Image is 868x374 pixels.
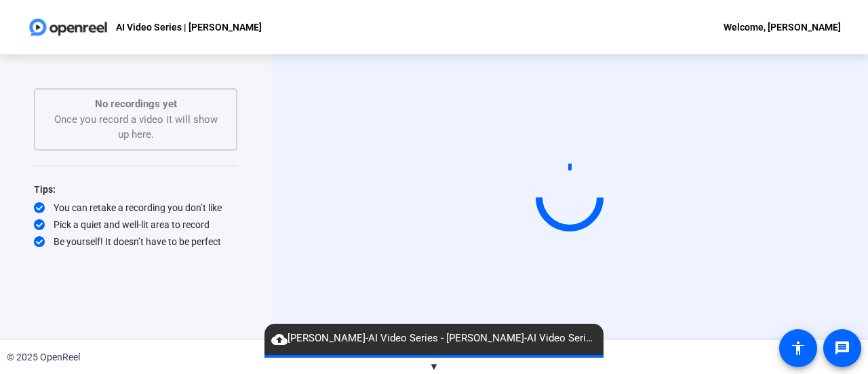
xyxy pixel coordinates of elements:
[429,360,439,373] span: ▼
[834,340,850,356] mat-icon: message
[724,19,841,35] div: Welcome, [PERSON_NAME]
[27,14,109,41] img: OpenReel logo
[34,218,237,231] div: Pick a quiet and well-lit area to record
[790,340,806,356] mat-icon: accessibility
[34,181,237,198] div: Tips:
[49,96,222,143] div: Once you record a video it will show up here.
[264,331,604,347] span: [PERSON_NAME]-AI Video Series - [PERSON_NAME]-AI Video Series - [PERSON_NAME]-1759949222449-webcam
[271,331,288,348] mat-icon: cloud_upload
[116,19,262,35] p: AI Video Series | [PERSON_NAME]
[34,235,237,248] div: Be yourself! It doesn’t have to be perfect
[34,201,237,214] div: You can retake a recording you don’t like
[49,96,222,112] p: No recordings yet
[7,350,80,364] div: © 2025 OpenReel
